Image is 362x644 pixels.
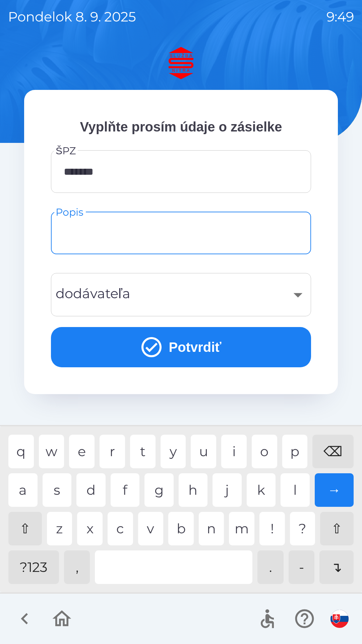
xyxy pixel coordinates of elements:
p: pondelok 8. 9. 2025 [8,7,136,27]
p: Vyplňte prosím údaje o zásielke [51,117,311,137]
img: sk flag [330,610,349,628]
img: Logo [24,47,338,79]
button: Potvrdiť [51,327,311,367]
label: ŠPZ [56,144,76,158]
p: 9:49 [326,7,354,27]
label: Popis [56,205,83,219]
